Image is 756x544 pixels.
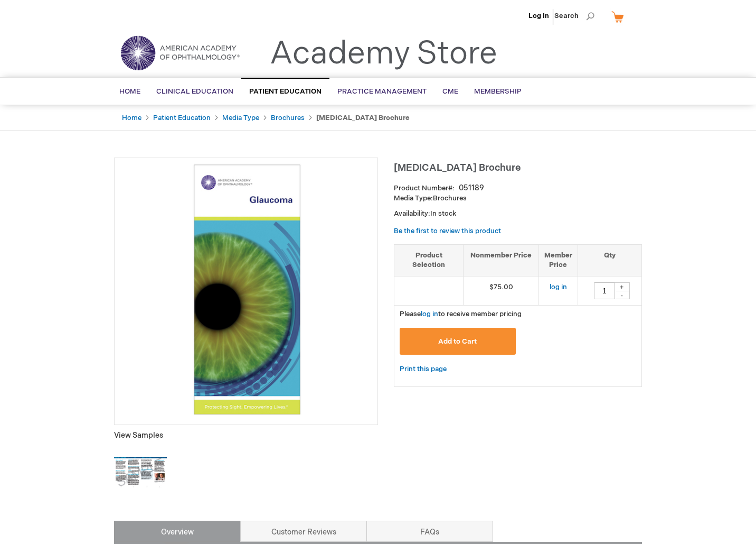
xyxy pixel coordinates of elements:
a: Media Type [222,114,259,122]
span: Practice Management [337,87,427,96]
strong: [MEDICAL_DATA] Brochure [316,114,410,122]
span: Membership [474,87,522,96]
span: CME [442,87,458,96]
a: Print this page [400,363,447,376]
a: Overview [114,521,241,542]
span: Please to receive member pricing [400,310,522,318]
span: Clinical Education [156,87,233,96]
span: [MEDICAL_DATA] Brochure [394,162,521,173]
a: log in [550,283,567,291]
div: 051189 [459,183,484,193]
img: Click to view [114,446,167,499]
th: Member Price [538,244,578,276]
strong: Product Number [394,184,455,192]
span: Add to Cart [438,337,477,346]
img: Glaucoma Brochure [120,163,372,416]
p: View Samples [114,430,378,441]
button: Add to Cart [400,328,516,355]
strong: Media Type: [394,194,433,202]
a: Customer Reviews [240,521,367,542]
div: + [614,282,630,291]
th: Nonmember Price [464,244,539,276]
div: - [614,291,630,299]
a: Home [122,114,141,122]
span: In stock [430,209,456,218]
a: Academy Store [270,35,497,73]
a: log in [421,310,438,318]
span: Home [119,87,140,96]
a: Brochures [271,114,305,122]
th: Qty [578,244,641,276]
a: Log In [528,12,549,20]
a: FAQs [366,521,493,542]
th: Product Selection [394,244,464,276]
a: Patient Education [153,114,211,122]
a: Be the first to review this product [394,227,501,235]
span: Search [554,5,594,26]
span: Patient Education [249,87,322,96]
p: Brochures [394,193,642,204]
p: Availability: [394,209,642,219]
td: $75.00 [464,276,539,305]
input: Qty [594,282,615,299]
